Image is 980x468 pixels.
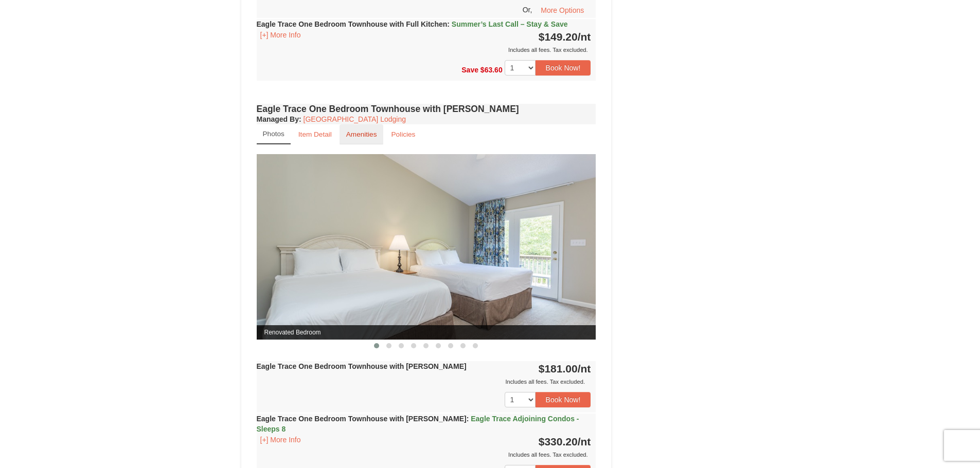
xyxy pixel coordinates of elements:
[257,362,467,370] strong: Eagle Trace One Bedroom Townhouse with [PERSON_NAME]
[257,124,291,144] a: Photos
[578,436,591,447] span: /nt
[578,31,591,43] span: /nt
[257,20,568,28] strong: Eagle Trace One Bedroom Townhouse with Full Kitchen
[292,124,338,144] a: Item Detail
[257,115,301,123] strong: :
[578,363,591,375] span: /nt
[391,130,415,138] small: Policies
[257,415,579,433] strong: Eagle Trace One Bedroom Townhouse with [PERSON_NAME]
[340,124,384,144] a: Amenities
[257,377,591,387] div: Includes all fees. Tax excluded.
[384,124,422,144] a: Policies
[452,20,568,28] span: Summer’s Last Call – Stay & Save
[298,130,332,138] small: Item Detail
[480,65,503,73] span: $63.60
[447,20,450,28] span: :
[539,363,591,375] strong: $181.00
[257,115,299,123] span: Managed By
[257,29,305,41] button: [+] More Info
[263,130,284,138] small: Photos
[257,434,305,445] button: [+] More Info
[257,104,596,114] h4: Eagle Trace One Bedroom Townhouse with [PERSON_NAME]
[461,65,478,73] span: Save
[523,5,532,13] span: Or,
[536,60,591,76] button: Book Now!
[257,154,596,340] img: Renovated Bedroom
[257,45,591,55] div: Includes all fees. Tax excluded.
[346,130,377,138] small: Amenities
[467,415,469,423] span: :
[534,3,591,18] button: More Options
[536,392,591,407] button: Book Now!
[539,31,578,43] span: $149.20
[304,115,406,123] a: [GEOGRAPHIC_DATA] Lodging
[257,325,596,340] span: Renovated Bedroom
[539,436,578,447] span: $330.20
[257,450,591,460] div: Includes all fees. Tax excluded.
[257,415,579,433] span: Eagle Trace Adjoining Condos - Sleeps 8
